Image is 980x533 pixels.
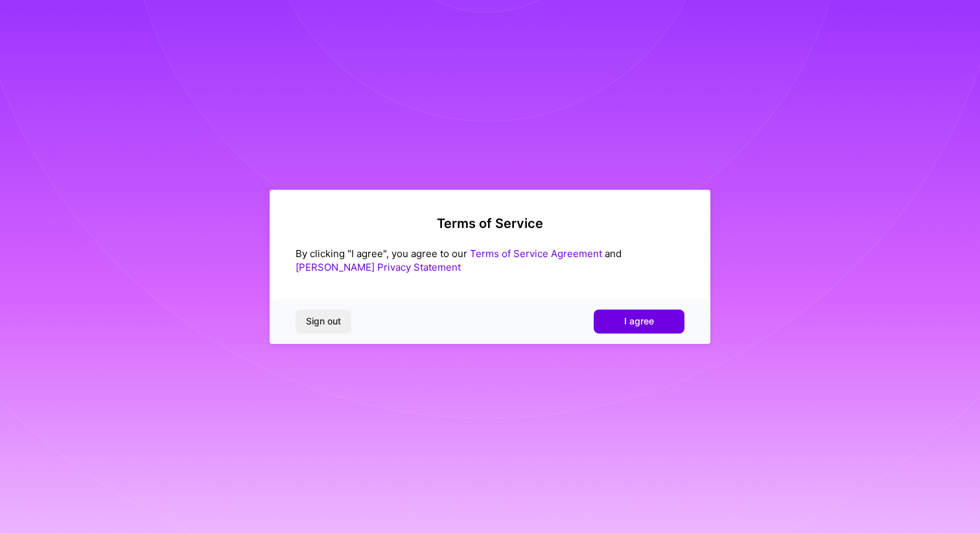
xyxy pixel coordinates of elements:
button: Sign out [296,310,351,333]
button: I agree [594,310,684,333]
span: Sign out [306,315,341,328]
a: Terms of Service Agreement [470,247,602,260]
div: By clicking "I agree", you agree to our and [296,247,684,274]
span: I agree [624,315,654,328]
h2: Terms of Service [296,216,684,231]
a: [PERSON_NAME] Privacy Statement [296,261,461,273]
